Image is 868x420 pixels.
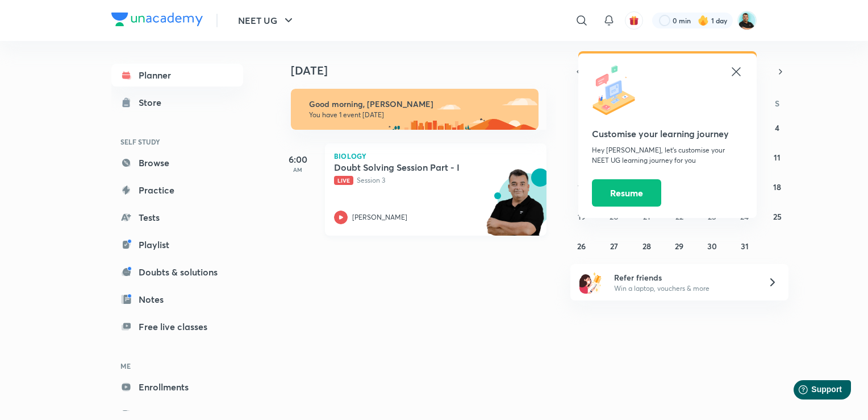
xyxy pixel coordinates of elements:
abbr: October 22, 2025 [675,211,683,222]
p: Session 3 [334,175,512,186]
abbr: October 30, 2025 [707,241,717,252]
abbr: October 25, 2025 [773,211,782,222]
abbr: October 11, 2025 [774,152,781,163]
h6: Good morning, [PERSON_NAME] [309,99,528,109]
div: Store [139,96,168,109]
button: avatar [625,11,643,30]
h5: Customise your learning journey [592,127,743,141]
abbr: October 20, 2025 [610,211,619,222]
button: October 12, 2025 [573,178,591,196]
abbr: October 4, 2025 [775,122,779,133]
img: unacademy [484,168,546,247]
h4: [DATE] [291,64,558,77]
img: referral [579,271,602,294]
p: Biology [334,153,537,159]
img: icon [592,65,643,116]
button: October 18, 2025 [768,178,786,196]
button: October 29, 2025 [670,237,688,255]
button: October 25, 2025 [768,207,786,225]
p: AM [275,166,320,173]
a: Planner [111,64,243,87]
a: Playlist [111,233,243,256]
button: NEET UG [231,9,302,32]
a: Practice [111,179,243,201]
abbr: October 18, 2025 [773,182,781,192]
abbr: October 19, 2025 [578,211,586,222]
h6: SELF STUDY [111,132,243,151]
abbr: October 23, 2025 [708,211,716,222]
button: October 27, 2025 [605,237,623,255]
a: Tests [111,206,243,229]
img: Abhishek Agnihotri [737,11,757,30]
h6: ME [111,356,243,376]
button: October 19, 2025 [573,207,591,225]
abbr: Saturday [775,98,779,109]
button: October 5, 2025 [573,148,591,166]
abbr: October 21, 2025 [643,211,650,222]
button: October 26, 2025 [573,237,591,255]
img: avatar [629,15,639,26]
abbr: October 27, 2025 [610,241,618,252]
h6: Refer friends [614,271,754,283]
a: Doubts & solutions [111,261,243,283]
img: Company Logo [111,13,203,26]
abbr: October 29, 2025 [675,241,683,252]
button: Resume [592,179,661,207]
p: [PERSON_NAME] [352,212,407,223]
abbr: October 28, 2025 [642,241,651,252]
a: Company Logo [111,13,203,29]
abbr: October 24, 2025 [740,211,749,222]
p: You have 1 event [DATE] [309,110,528,120]
p: Win a laptop, vouchers & more [614,283,754,294]
button: October 28, 2025 [638,237,656,255]
img: streak [698,15,709,26]
h5: 6:00 [275,153,320,166]
button: October 11, 2025 [768,148,786,166]
h5: Doubt Solving Session Part - I [334,162,475,173]
button: October 30, 2025 [703,237,721,255]
a: Browse [111,151,243,174]
a: Free live classes [111,315,243,338]
button: October 31, 2025 [736,237,754,255]
p: Hey [PERSON_NAME], let’s customise your NEET UG learning journey for you [592,145,743,166]
iframe: Help widget launcher [767,376,856,407]
abbr: October 31, 2025 [741,241,749,252]
button: October 4, 2025 [768,118,786,137]
a: Enrollments [111,376,243,398]
span: Live [334,176,353,185]
abbr: October 26, 2025 [577,241,586,252]
img: morning [291,89,539,130]
a: Notes [111,288,243,311]
a: Store [111,91,243,114]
